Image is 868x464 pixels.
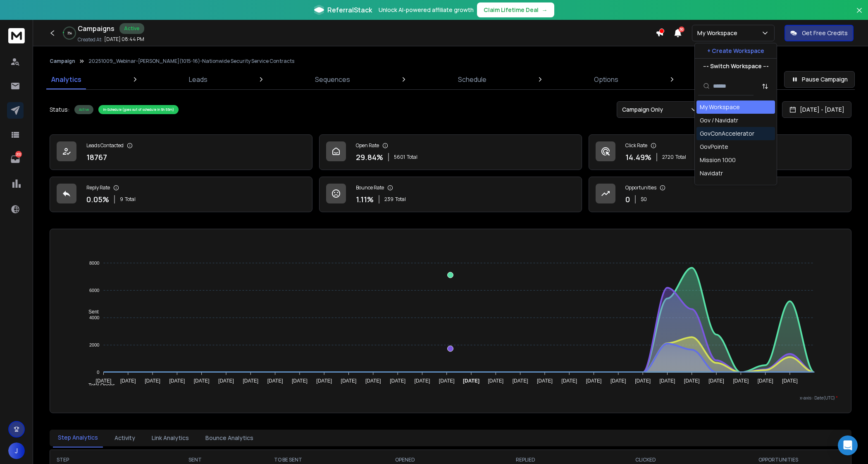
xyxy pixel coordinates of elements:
div: GovPointe [700,143,728,151]
tspan: [DATE] [709,378,725,384]
span: Total [395,196,406,203]
a: Leads [184,69,212,89]
button: J [8,442,25,459]
p: 3 % [67,31,72,36]
p: Bounce Rate [356,184,384,191]
span: 239 [384,196,393,203]
p: 29.84 % [356,151,383,163]
p: 0 [625,194,630,205]
p: 18767 [86,151,107,163]
p: Open Rate [356,142,379,149]
a: Reply Rate0.05%9Total [50,177,312,212]
tspan: 6000 [89,288,99,293]
h1: Campaigns [78,24,114,33]
p: 20251009_Webinar-[PERSON_NAME](1015-16)-Nationwide Security Service Contracts [88,58,294,65]
div: Gov / Navidatr [700,116,738,124]
p: 0.05 % [86,194,109,205]
tspan: [DATE] [390,378,406,384]
tspan: [DATE] [365,378,381,384]
tspan: [DATE] [733,378,749,384]
a: Bounce Rate1.11%239Total [319,177,582,212]
p: + Create Workspace [707,47,764,55]
button: [DATE] - [DATE] [782,101,851,118]
div: In-Schedule (goes out of schedule in 5h 55m) [98,105,179,114]
div: GovConAccelerator [700,129,754,138]
tspan: [DATE] [120,378,136,384]
button: Get Free Credits [785,25,854,41]
button: Pause Campaign [784,71,855,88]
a: Schedule [453,69,491,89]
p: --- Switch Workspace --- [703,62,769,70]
a: Leads Contacted18767 [50,134,312,170]
p: 1.11 % [356,194,374,205]
span: ReferralStack [327,5,372,15]
tspan: 8000 [89,261,99,265]
p: Click Rate [625,142,647,149]
div: My Workspace [700,103,740,111]
button: Link Analytics [147,429,194,447]
span: 2720 [662,154,674,160]
button: Bounce Analytics [200,429,258,447]
a: 202 [7,151,24,167]
p: Analytics [51,74,81,84]
p: Opportunities [625,184,656,191]
span: Total [407,154,417,160]
a: Click Rate14.49%2720Total [589,134,851,170]
tspan: 0 [97,370,100,375]
tspan: [DATE] [562,378,577,384]
tspan: [DATE] [610,378,626,384]
span: 9 [120,196,123,203]
p: Schedule [458,74,486,84]
span: Sent [82,309,99,315]
button: Step Analytics [53,428,103,447]
div: Navidatr [700,169,723,177]
tspan: [DATE] [415,378,430,384]
tspan: [DATE] [439,378,455,384]
tspan: [DATE] [758,378,773,384]
button: Close banner [854,5,865,25]
tspan: [DATE] [537,378,553,384]
div: Mission 1000 [700,156,736,164]
tspan: [DATE] [218,378,234,384]
tspan: [DATE] [267,378,283,384]
tspan: [DATE] [660,378,675,384]
p: Status: [50,105,69,114]
tspan: [DATE] [341,378,357,384]
div: Video Marketing [700,182,744,191]
tspan: [DATE] [488,378,504,384]
span: 5601 [394,154,405,160]
tspan: [DATE] [586,378,602,384]
p: x-axis : Date(UTC) [63,395,838,401]
tspan: [DATE] [96,378,112,384]
div: Active [74,105,93,114]
p: My Workspace [697,29,741,37]
tspan: [DATE] [243,378,259,384]
tspan: [DATE] [145,378,161,384]
span: Total [125,196,136,203]
button: Campaign [50,58,75,65]
p: Leads Contacted [86,142,124,149]
p: Leads [189,74,207,84]
tspan: 2000 [89,342,99,347]
button: Activity [110,429,140,447]
button: Sort by Sort A-Z [757,78,773,94]
span: Total [675,154,686,160]
span: → [542,6,548,14]
p: $ 0 [641,196,647,203]
div: Active [119,23,144,34]
span: 50 [679,26,684,32]
a: Options [589,69,623,89]
a: Open Rate29.84%5601Total [319,134,582,170]
button: + Create Workspace [695,43,777,58]
tspan: [DATE] [292,378,308,384]
p: Reply Rate [86,184,110,191]
button: Claim Lifetime Deal→ [477,2,554,17]
a: Opportunities0$0 [589,177,851,212]
p: Unlock AI-powered affiliate growth [379,6,474,14]
tspan: [DATE] [513,378,528,384]
a: Sequences [310,69,355,89]
p: Created At: [78,36,103,43]
p: 14.49 % [625,151,651,163]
